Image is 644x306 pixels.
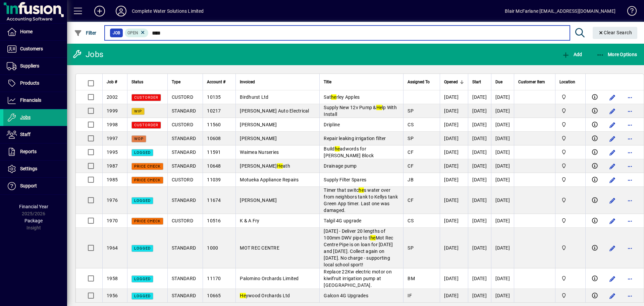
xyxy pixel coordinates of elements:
[3,75,67,92] a: Products
[468,145,491,159] td: [DATE]
[20,63,39,69] span: Suppliers
[408,108,414,114] span: SP
[172,163,196,169] span: STANDARD
[559,196,581,204] span: Motueka
[331,94,336,100] em: he
[240,78,255,86] span: Invoiced
[240,122,277,127] span: [PERSON_NAME]
[559,121,581,128] span: Motueka
[107,94,118,100] span: 2002
[240,293,246,298] em: He
[468,228,491,268] td: [DATE]
[324,187,398,213] span: Timer that switc s water over from neighbors tank to Kellys tank Green App timer. Last one was da...
[172,276,196,281] span: STANDARD
[518,78,545,86] span: Customer Item
[607,273,618,284] button: Edit
[107,198,118,203] span: 1976
[3,161,67,177] a: Settings
[24,218,43,223] span: Package
[172,293,196,298] span: STANDARD
[125,29,149,37] mat-chip: Open Status: Open
[324,228,393,267] span: [DATE] - Deliver 20 lengths of 100mm DWV pipe to t Mot Rec Centre Pipe is on loan for [DATE] and ...
[625,273,635,284] button: More options
[440,90,468,104] td: [DATE]
[20,149,37,154] span: Reports
[408,122,414,127] span: CS
[607,106,618,117] button: Edit
[559,135,581,142] span: Motueka
[607,291,618,301] button: Edit
[240,78,315,86] div: Invoiced
[625,175,635,185] button: More options
[440,104,468,118] td: [DATE]
[134,123,158,127] span: CUSTORDER
[19,204,48,209] span: Financial Year
[440,159,468,173] td: [DATE]
[240,218,259,223] span: K & A Fry
[20,97,41,103] span: Financials
[3,92,67,109] a: Financials
[107,218,118,223] span: 1970
[607,243,618,254] button: Edit
[491,289,514,303] td: [DATE]
[107,149,118,155] span: 1995
[72,27,98,39] button: Filter
[172,149,196,155] span: STANDARD
[468,268,491,289] td: [DATE]
[107,163,118,169] span: 1987
[172,122,193,127] span: CUSTORD
[172,177,193,182] span: CUSTORD
[207,108,221,114] span: 10217
[72,49,103,60] div: Jobs
[559,217,581,224] span: Motueka
[207,293,221,298] span: 10665
[468,173,491,187] td: [DATE]
[491,228,514,268] td: [DATE]
[625,195,635,206] button: More options
[625,92,635,103] button: More options
[408,78,430,86] span: Assigned To
[598,30,632,35] span: Clear Search
[468,104,491,118] td: [DATE]
[376,105,382,110] em: He
[324,78,331,86] span: Title
[207,94,221,100] span: 10135
[559,78,581,86] div: Location
[3,41,67,57] a: Customers
[324,105,397,117] span: Supply New 12v Pump & lp With Install
[107,293,118,298] span: 1956
[110,5,132,17] button: Profile
[207,149,221,155] span: 11591
[20,132,31,137] span: Staff
[134,294,151,298] span: LOGGED
[240,149,279,155] span: Waimea Nurseries
[440,214,468,228] td: [DATE]
[562,52,582,57] span: Add
[324,94,360,100] span: Sat rley Apples
[74,30,97,36] span: Filter
[408,177,414,182] span: JB
[107,122,118,127] span: 1998
[20,166,37,171] span: Settings
[134,178,161,182] span: PRICE CHECK
[491,104,514,118] td: [DATE]
[495,78,510,86] div: Due
[324,163,357,169] span: Drainage pump
[491,187,514,214] td: [DATE]
[207,78,225,86] span: Account #
[134,150,151,155] span: LOGGED
[240,108,309,114] span: [PERSON_NAME] Auto Electrical
[491,214,514,228] td: [DATE]
[625,147,635,158] button: More options
[491,132,514,145] td: [DATE]
[107,276,118,281] span: 1958
[440,173,468,187] td: [DATE]
[107,108,118,114] span: 1999
[607,175,618,185] button: Edit
[468,118,491,132] td: [DATE]
[622,1,636,23] a: Knowledge Base
[444,78,464,86] div: Opened
[596,52,637,57] span: More Options
[207,122,221,127] span: 11560
[625,291,635,301] button: More options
